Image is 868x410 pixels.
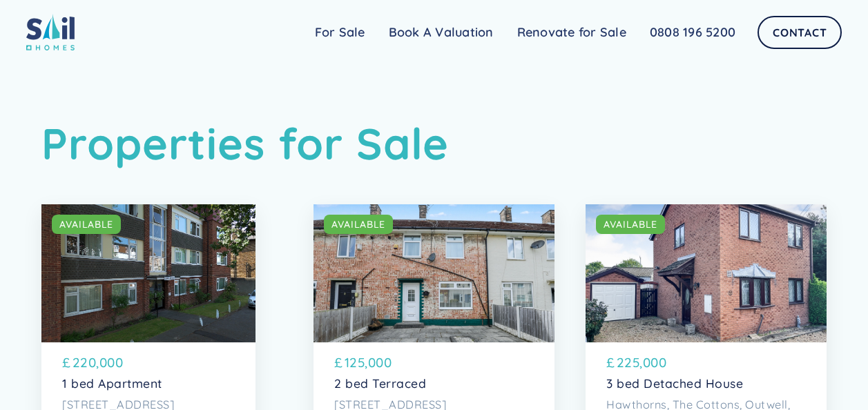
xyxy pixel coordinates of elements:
a: For Sale [303,19,377,46]
div: AVAILABLE [59,217,113,231]
div: AVAILABLE [604,217,657,231]
h1: Properties for Sale [41,117,827,169]
p: 125,000 [345,353,392,372]
p: 220,000 [73,353,124,372]
img: sail home logo colored [26,14,75,50]
p: 225,000 [617,353,667,372]
a: 0808 196 5200 [638,19,747,46]
p: 1 bed Apartment [62,376,235,391]
a: Renovate for Sale [505,19,638,46]
div: AVAILABLE [331,217,385,231]
p: £ [606,353,615,372]
p: 2 bed Terraced [334,376,534,391]
p: £ [62,353,71,372]
p: £ [334,353,343,372]
a: Book A Valuation [377,19,505,46]
p: 3 bed Detached House [606,376,806,391]
a: Contact [758,16,842,49]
